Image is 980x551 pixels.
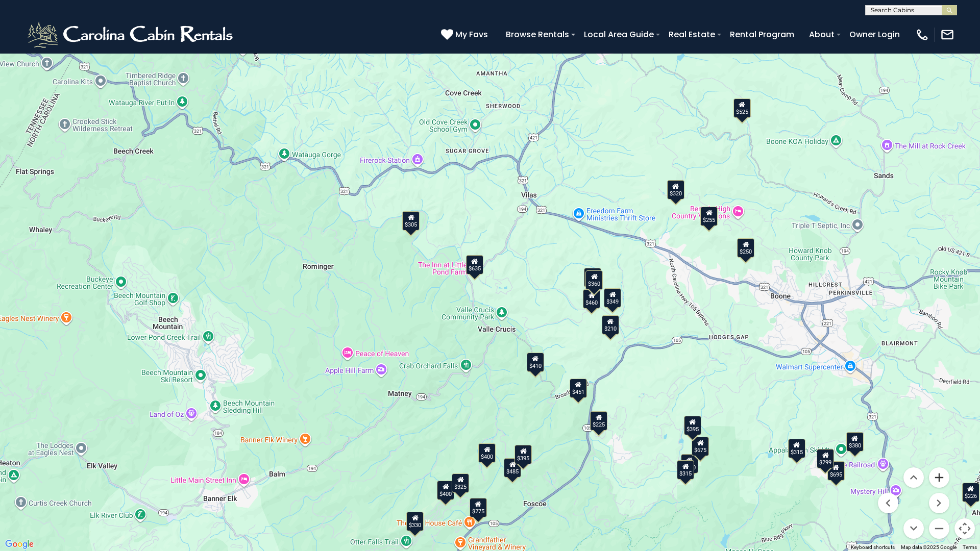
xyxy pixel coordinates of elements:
div: $395 [684,416,701,435]
div: $480 [681,454,698,473]
button: Zoom in [929,467,949,488]
a: Rental Program [725,26,799,43]
div: $250 [737,238,754,258]
a: My Favs [441,28,491,41]
div: $695 [827,461,845,481]
div: $315 [788,439,805,458]
div: $315 [677,460,694,480]
img: White-1-2.png [26,19,237,50]
a: Browse Rentals [501,26,574,43]
a: Real Estate [664,26,720,43]
span: My Favs [455,28,488,41]
a: About [804,26,840,43]
a: Owner Login [844,26,905,43]
div: $320 [667,180,684,199]
div: $675 [692,437,709,456]
div: $255 [700,207,718,226]
div: $380 [846,432,864,452]
a: Local Area Guide [579,26,659,43]
img: phone-regular-white.png [915,28,929,42]
div: $299 [817,449,834,468]
button: Move up [903,467,924,488]
img: mail-regular-white.png [940,28,954,42]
